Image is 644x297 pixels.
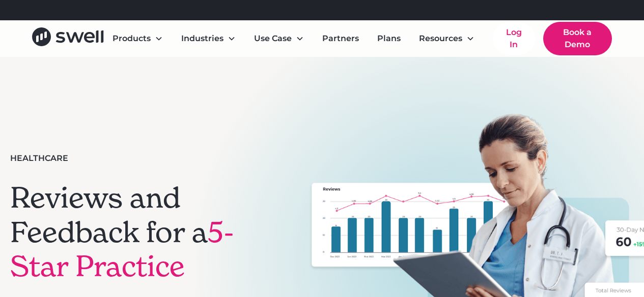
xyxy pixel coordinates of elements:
div: Resources [411,28,483,49]
div: Resources [419,32,462,45]
div: Use Case [246,28,312,49]
div: Healthcare [10,152,68,164]
div: Products [113,32,151,45]
div: Industries [181,32,223,45]
a: Log In [493,22,535,55]
span: 5-Star Practice [10,214,234,284]
a: Partners [314,28,367,49]
a: Plans [369,28,409,49]
div: Products [104,28,171,49]
div: Industries [173,28,244,49]
a: Book a Demo [543,22,612,55]
h1: Reviews and Feedback for a [10,181,271,283]
a: home [32,27,104,50]
div: Use Case [254,32,292,45]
